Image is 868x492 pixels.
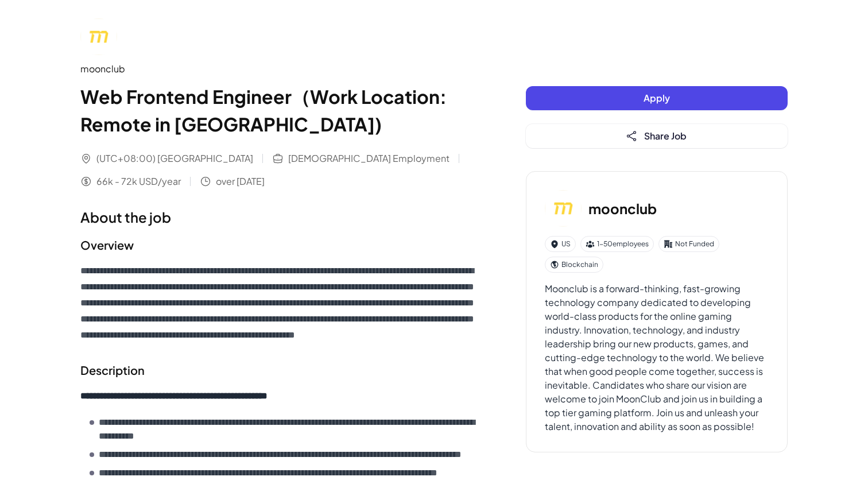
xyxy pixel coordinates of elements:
span: [DEMOGRAPHIC_DATA] Employment [288,152,449,165]
h3: moonclub [588,198,657,219]
span: 66k - 72k USD/year [96,175,181,188]
div: moonclub [80,62,480,76]
div: 1-50 employees [580,236,654,252]
h1: Web Frontend Engineer（Work Location: Remote in [GEOGRAPHIC_DATA]) [80,83,480,138]
img: mo [80,18,117,55]
h2: Overview [80,237,480,254]
span: over [DATE] [216,175,265,188]
img: mo [545,190,582,227]
div: Blockchain [545,257,603,273]
span: Apply [644,92,670,104]
div: Not Funded [658,236,719,252]
span: (UTC+08:00) [GEOGRAPHIC_DATA] [96,152,253,165]
span: Share Job [644,130,687,142]
div: US [545,236,576,252]
div: Moonclub is a forward-thinking, fast-growing technology company dedicated to developing world-cla... [545,282,769,433]
h2: Description [80,362,480,379]
button: Share Job [526,124,788,148]
button: Apply [526,86,788,110]
h1: About the job [80,207,480,227]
